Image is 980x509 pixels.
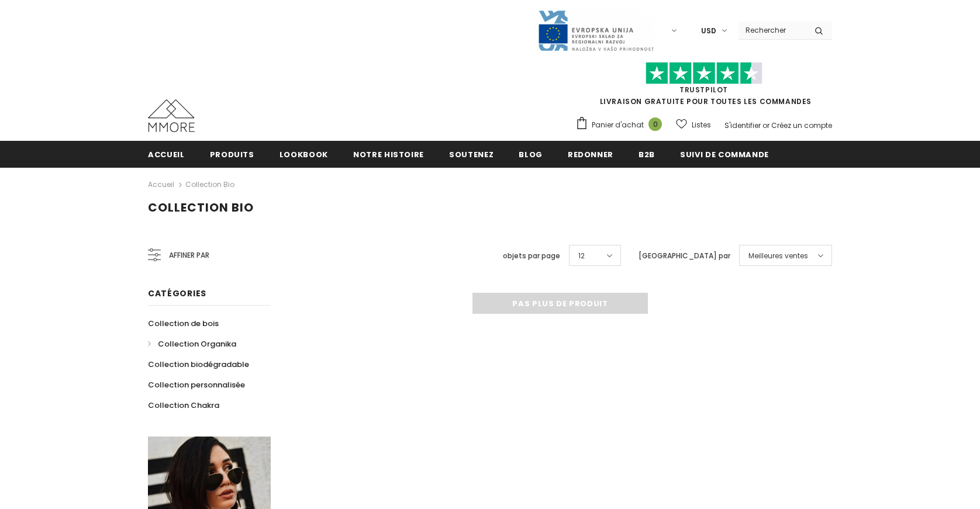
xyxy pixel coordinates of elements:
a: TrustPilot [679,85,728,95]
span: Redonner [568,149,613,160]
a: Collection personnalisée [148,375,245,395]
span: B2B [639,149,655,160]
a: Collection Organika [148,334,236,354]
a: Créez un compte [771,120,832,130]
span: Catégories [148,288,206,299]
img: Javni Razpis [537,9,654,52]
a: Notre histoire [353,141,424,167]
span: Suivi de commande [680,149,769,160]
label: [GEOGRAPHIC_DATA] par [639,250,730,262]
a: Produits [210,141,254,167]
a: S'identifier [724,120,761,130]
img: Cas MMORE [148,99,195,132]
a: Collection biodégradable [148,354,249,375]
a: B2B [639,141,655,167]
span: Collection personnalisée [148,379,245,390]
span: Blog [519,149,543,160]
a: Suivi de commande [680,141,769,167]
a: Collection Chakra [148,395,219,415]
input: Search Site [739,22,806,39]
a: Blog [519,141,543,167]
a: Accueil [148,141,185,167]
a: Collection de bois [148,313,219,334]
span: Collection de bois [148,318,219,329]
a: Collection Bio [185,179,234,189]
a: soutenez [449,141,494,167]
span: 12 [578,250,585,262]
span: Panier d'achat [592,119,644,131]
span: Listes [692,119,711,131]
a: Accueil [148,178,174,192]
span: Meilleures ventes [748,250,808,262]
span: Lookbook [279,149,328,160]
span: soutenez [449,149,494,160]
span: Collection Chakra [148,400,219,411]
span: LIVRAISON GRATUITE POUR TOUTES LES COMMANDES [575,67,832,106]
span: USD [701,25,716,37]
label: objets par page [503,250,560,262]
img: Faites confiance aux étoiles pilotes [646,62,762,85]
span: Collection Bio [148,199,254,216]
a: Lookbook [279,141,328,167]
span: or [762,120,769,130]
a: Listes [676,115,711,135]
span: Notre histoire [353,149,424,160]
span: Collection biodégradable [148,359,249,370]
a: Redonner [568,141,613,167]
a: Javni Razpis [537,25,654,35]
a: Panier d'achat 0 [575,116,668,134]
span: Affiner par [169,249,209,262]
span: Collection Organika [158,338,236,349]
span: 0 [648,117,662,131]
span: Produits [210,149,254,160]
span: Accueil [148,149,185,160]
